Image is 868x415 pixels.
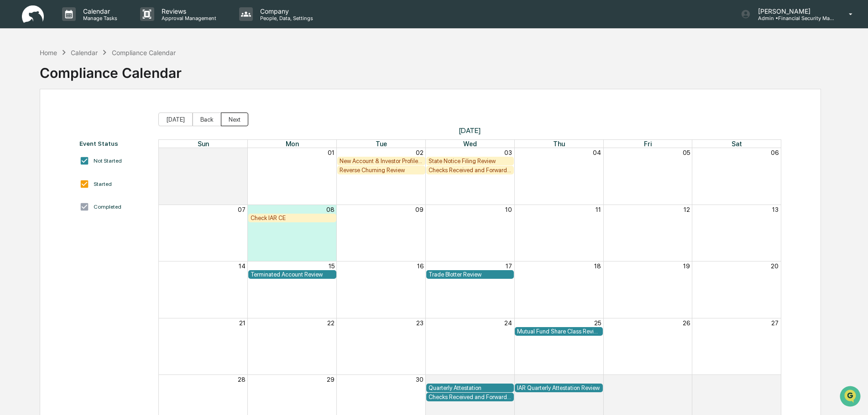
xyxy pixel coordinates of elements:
img: logo [22,5,44,23]
div: Start new chat [31,70,150,79]
div: Calendar [71,49,98,56]
div: New Account & Investor Profile Review [340,158,423,164]
a: 🖐️Preclearance [5,111,63,128]
p: Calendar [76,7,122,15]
button: 15 [329,262,335,270]
button: 03 [504,149,512,156]
div: Check IAR CE [251,215,334,221]
span: Mon [286,140,299,148]
button: 18 [594,262,601,270]
span: Tue [376,140,387,148]
span: Sun [198,140,209,148]
button: 26 [683,319,690,327]
button: 29 [327,376,335,383]
p: People, Data, Settings [253,15,318,21]
p: Company [253,7,318,15]
button: 25 [594,319,601,327]
button: 09 [415,206,424,213]
button: 31 [239,149,246,156]
button: 06 [771,149,779,156]
a: 🗄️Attestations [63,111,117,128]
div: 🗄️ [66,116,73,123]
span: Sat [732,140,742,148]
p: [PERSON_NAME] [751,7,836,15]
button: 11 [596,206,601,213]
div: Compliance Calendar [112,49,176,56]
div: Completed [94,204,121,210]
span: [DATE] [158,126,781,135]
span: Data Lookup [18,132,58,141]
div: Not Started [94,158,122,164]
iframe: Open customer support [839,385,863,410]
button: 28 [238,376,246,383]
div: Mutual Fund Share Class Review [517,328,601,335]
button: 01 [505,376,512,383]
div: Terminated Account Review [251,271,334,278]
button: 13 [772,206,779,213]
button: 16 [417,262,424,270]
button: 21 [239,319,246,327]
button: Start new chat [155,72,166,83]
div: 🔎 [9,133,16,140]
button: 14 [239,262,246,270]
div: Home [40,49,57,56]
button: 20 [771,262,779,270]
span: Pylon [91,154,110,161]
span: Preclearance [18,115,59,124]
img: 1746055101610-c473b297-6a78-478c-a979-82029cc54cd1 [9,70,26,86]
button: 17 [506,262,512,270]
a: Powered byPylon [64,154,110,161]
button: 04 [770,376,779,383]
div: IAR Quarterly Attestation Review [517,384,601,391]
button: 23 [416,319,424,327]
button: Next [221,113,248,126]
button: 22 [327,319,335,327]
div: Started [94,181,112,187]
button: Back [193,113,221,126]
div: Event Status [79,140,150,147]
p: Reviews [154,7,221,15]
button: 01 [328,149,335,156]
button: 12 [684,206,690,213]
div: Compliance Calendar [40,57,182,81]
button: 03 [682,376,690,383]
p: Approval Management [154,15,221,21]
button: 04 [593,149,601,156]
p: How can we help? [9,19,166,34]
div: We're available if you need us! [31,79,115,86]
button: 19 [683,262,690,270]
div: 🖐️ [9,116,16,123]
span: Fri [644,140,652,148]
button: 10 [505,206,512,213]
div: Reverse Churning Review [340,167,423,174]
button: 27 [771,319,779,327]
span: Thu [553,140,565,148]
div: Quarterly Attestation [429,384,512,391]
div: State Notice Filing Review [429,158,512,164]
span: Wed [463,140,477,148]
span: Attestations [75,115,113,124]
p: Manage Tasks [76,15,122,21]
button: 02 [593,376,601,383]
button: 24 [504,319,512,327]
button: 05 [683,149,690,156]
button: 08 [326,206,335,213]
div: Checks Received and Forwarded Log [429,167,512,174]
div: Trade Blotter Review [429,271,512,278]
div: Checks Received and Forwarded Log [429,394,512,400]
button: 07 [238,206,246,213]
a: 🔎Data Lookup [5,128,61,145]
p: Admin • Financial Security Management [751,15,836,21]
button: 30 [416,376,424,383]
button: [DATE] [158,113,193,126]
button: 02 [416,149,424,156]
